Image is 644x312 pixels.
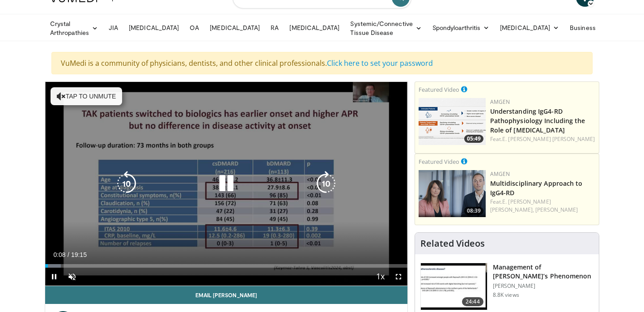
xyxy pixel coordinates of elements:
div: Progress Bar [45,264,407,268]
a: Spondyloarthritis [427,19,495,37]
p: [PERSON_NAME] [493,282,593,290]
p: 8.8K views [493,291,519,299]
a: [PERSON_NAME] [535,206,578,214]
a: 08:39 [419,170,486,217]
a: Understanding IgG4-RD Pathophysiology Including the Role of [MEDICAL_DATA] [490,107,585,134]
span: 05:49 [464,135,483,143]
div: Feat. [490,198,595,214]
a: [MEDICAL_DATA] [204,19,265,37]
a: E. [PERSON_NAME] [PERSON_NAME], [490,198,551,214]
a: [MEDICAL_DATA] [495,19,564,37]
a: E. [PERSON_NAME] [PERSON_NAME] [502,135,595,143]
button: Fullscreen [390,268,407,286]
a: RA [265,19,284,37]
span: 19:15 [71,251,87,258]
span: 08:39 [464,207,483,215]
a: Amgen [490,98,510,106]
video-js: Video Player [45,82,407,286]
a: Amgen [490,170,510,178]
small: Featured Video [419,85,459,94]
a: Systemic/Connective Tissue Disease [345,19,427,37]
button: Tap to unmute [51,87,122,105]
div: VuMedi is a community of physicians, dentists, and other clinical professionals. [51,52,593,74]
span: / [68,251,69,258]
img: 3e5b4ad1-6d9b-4d8f-ba8e-7f7d389ba880.png.150x105_q85_crop-smart_upscale.png [419,98,486,145]
a: 24:44 Management of [PERSON_NAME]’s Phenomenon [PERSON_NAME] 8.8K views [420,263,593,310]
a: Multidisciplinary Approach to IgG4-RD [490,179,583,197]
a: Business [564,19,610,37]
span: 0:08 [53,251,65,258]
a: JIA [103,19,123,37]
a: 05:49 [419,98,486,145]
button: Pause [45,268,63,286]
img: 0ab93b1b-9cd9-47fd-b863-2caeacc814e4.150x105_q85_crop-smart_upscale.jpg [421,263,487,310]
a: Click here to set your password [327,58,433,68]
h3: Management of [PERSON_NAME]’s Phenomenon [493,263,593,281]
img: 04ce378e-5681-464e-a54a-15375da35326.png.150x105_q85_crop-smart_upscale.png [419,170,486,217]
button: Playback Rate [372,268,390,286]
div: Feat. [490,135,595,143]
a: [MEDICAL_DATA] [123,19,184,37]
h4: Related Videos [420,238,485,249]
span: 24:44 [462,297,483,306]
a: Crystal Arthropathies [45,19,103,37]
a: [MEDICAL_DATA] [284,19,345,37]
a: OA [184,19,204,37]
a: Email [PERSON_NAME] [45,286,407,304]
small: Featured Video [419,158,459,166]
button: Unmute [63,268,81,286]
